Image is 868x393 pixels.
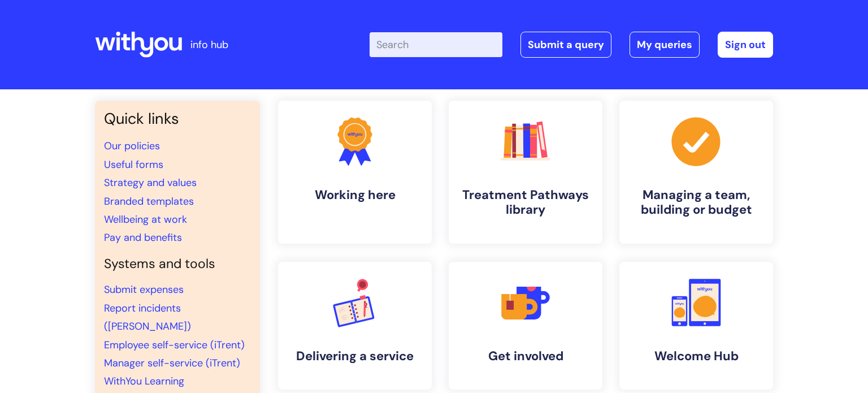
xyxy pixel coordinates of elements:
a: Pay and benefits [104,231,182,244]
h4: Welcome Hub [628,349,764,364]
h4: Managing a team, building or budget [628,188,764,218]
h4: Treatment Pathways library [458,188,593,218]
a: Working here [278,101,432,244]
a: Report incidents ([PERSON_NAME]) [104,301,191,333]
a: Managing a team, building or budget [619,101,773,244]
h4: Working here [287,188,423,202]
h4: Get involved [458,349,593,364]
a: Branded templates [104,195,194,208]
a: Wellbeing at work [104,213,187,226]
p: info hub [190,36,228,54]
a: Get involved [449,262,602,390]
a: Treatment Pathways library [449,101,602,244]
a: Submit a query [520,32,611,58]
div: | - [370,32,773,58]
a: Our policies [104,139,160,153]
input: Search [370,32,502,57]
a: Delivering a service [278,262,432,390]
a: WithYou Learning [104,374,184,388]
a: My queries [630,32,700,58]
a: Submit expenses [104,283,184,296]
a: Sign out [718,32,773,58]
h4: Delivering a service [287,349,423,364]
h3: Quick links [104,110,251,128]
a: Employee self-service (iTrent) [104,338,245,352]
h4: Systems and tools [104,256,251,272]
a: Useful forms [104,158,163,171]
a: Strategy and values [104,176,197,189]
a: Welcome Hub [619,262,773,390]
a: Manager self-service (iTrent) [104,356,240,370]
